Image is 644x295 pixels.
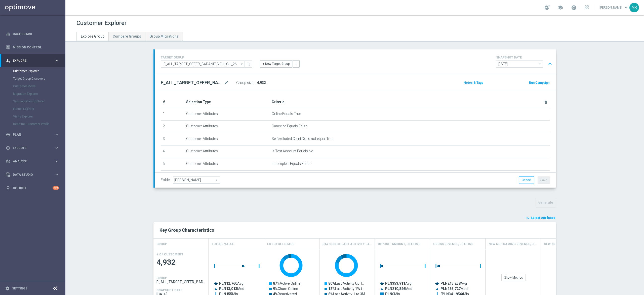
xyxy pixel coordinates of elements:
div: Execute [6,146,54,150]
button: Notes & Tags [463,80,484,85]
span: Explore Group [81,34,104,38]
h4: TARGET GROUP [161,56,252,59]
span: Is Test Account Equals No [272,149,313,153]
div: Customer Model [13,82,65,90]
tspan: PLN13,013 [219,287,237,291]
button: Run Campaign [529,80,550,85]
i: equalizer [6,32,10,36]
div: Explore [6,58,54,63]
div: lightbulb Optibot +10 [6,186,59,190]
div: gps_fixed Plan keyboard_arrow_right [6,133,59,137]
span: keyboard_arrow_down [623,5,629,10]
span: 4,932 [156,257,206,267]
td: Customer Attributes [184,145,270,158]
h4: GROUP [156,276,167,280]
a: Optibot [13,181,53,195]
text: Avg [385,281,412,285]
th: Selection Type [184,96,270,108]
a: Dashboard [13,27,59,41]
div: equalizer Dashboard [6,32,59,36]
button: Data Studio keyboard_arrow_right [6,173,59,177]
a: Settings [12,287,27,290]
div: Analyze [6,159,54,164]
td: 3 [161,133,184,145]
span: Compare Groups [113,34,141,38]
button: play_circle_outline Execute keyboard_arrow_right [6,146,59,150]
div: Visits Explorer [13,113,65,120]
label: : [253,81,254,85]
td: 4 [161,145,184,158]
span: Canceled Equals False [272,124,307,128]
h4: Days Since Last Activity Layer, Non Depositor [323,240,372,249]
div: Mission Control [6,41,59,54]
tspan: PLN353,911 [385,281,405,285]
i: keyboard_arrow_right [54,145,59,150]
span: Data Studio [13,173,54,176]
i: lightbulb [6,186,10,190]
i: playlist_add_check [526,216,530,220]
div: Segmentation Explorer [13,98,65,105]
label: Group size [236,81,253,85]
text: Med [440,287,468,291]
text: Last Activity Up T… [328,281,365,285]
i: arrow_drop_down [239,61,245,67]
h2: Key Group Characteristics [159,227,550,233]
i: keyboard_arrow_right [54,132,59,137]
h4: Deposit Amount, Lifetime [378,240,420,249]
i: person_search [6,58,10,63]
h2: E_ALL_TARGET_OFFER_BADANIE BIG HIGH_260825 [161,80,223,86]
td: Customer Attributes [184,158,270,170]
div: Optibot [6,181,59,195]
h4: New Net Gaming Revenue, Lifetime [489,240,538,249]
h4: Lifecycle Stage [267,240,294,249]
span: school [557,5,563,10]
button: Cancel [519,176,534,184]
text: Med [385,287,412,291]
h4: Future Value [212,240,234,249]
h4: # OF CUSTOMERS [156,253,183,256]
button: Save [538,176,550,184]
div: Data Studio [6,172,54,177]
i: gps_fixed [6,132,10,137]
span: Selfexcluded Client Does not equal True [272,137,333,141]
i: track_changes [6,159,10,164]
div: Funnel Explorer [13,105,65,113]
tspan: 87% [273,281,280,285]
div: +10 [53,186,59,190]
tspan: 12% [328,287,335,291]
tspan: 80% [328,281,335,285]
div: Realtime Customer Profile [13,120,65,128]
span: Group Migrations [149,34,179,38]
td: 6 [161,170,184,183]
text: Avg [440,281,467,285]
td: 1 [161,108,184,121]
button: Generate [536,198,556,208]
div: Mission Control [6,45,59,49]
a: Target Group Discovery [13,77,52,81]
ul: Tabs [76,32,183,41]
text: Churn Online [273,287,298,291]
td: 5 [161,158,184,170]
i: mode_edit [224,80,229,86]
tspan: PLN12,760 [219,281,237,285]
span: Explore [13,59,54,62]
th: # [161,96,184,108]
h4: SNAPSHOT DATE [156,288,182,292]
div: Target Group Discovery [13,75,65,82]
a: Customer Explorer [13,69,52,73]
button: track_changes Analyze keyboard_arrow_right [6,159,59,163]
i: settings [5,286,10,291]
button: + New Target Group [260,60,292,67]
span: Execute [13,146,54,150]
tspan: PLN210,846 [385,287,405,291]
div: Show Metrics [501,274,526,281]
text: Med [219,287,244,291]
h1: Customer Explorer [76,19,127,27]
label: Folder [161,178,171,182]
span: 4,932 [257,81,266,85]
div: Plan [6,132,54,137]
span: Online Equals True [272,112,301,116]
span: E_ALL_TARGET_OFFER_BADANIE BIG HIGH_260825 [156,280,206,284]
